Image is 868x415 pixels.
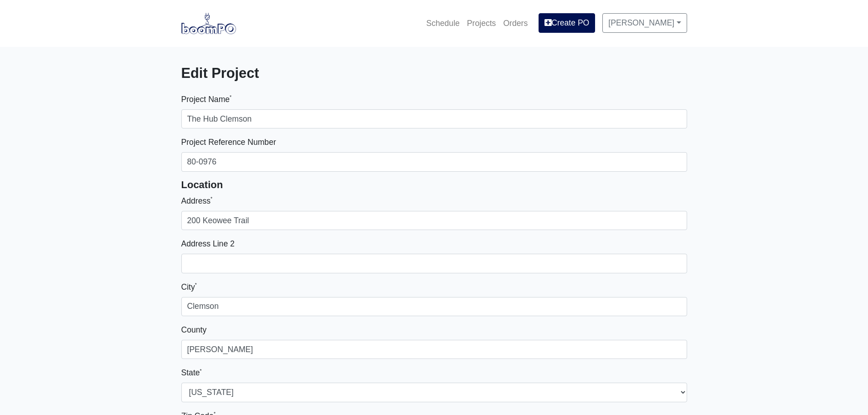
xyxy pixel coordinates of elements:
h3: Edit Project [181,65,427,82]
label: Project Name [181,93,232,106]
label: City [181,281,197,293]
label: Address [181,195,213,207]
a: Projects [463,13,500,33]
a: Create PO [539,13,595,32]
a: [PERSON_NAME] [602,13,687,32]
label: Address Line 2 [181,237,235,250]
a: Orders [499,13,531,33]
img: boomPO [181,13,236,34]
label: County [181,323,207,336]
h5: Location [181,179,687,191]
label: State [181,366,202,379]
label: Project Reference Number [181,136,276,149]
a: Schedule [422,13,463,33]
